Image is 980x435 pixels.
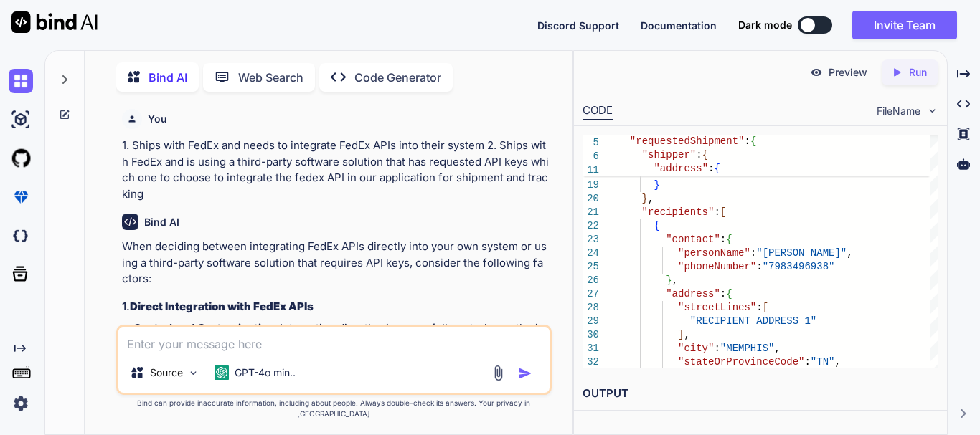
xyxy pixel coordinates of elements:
[583,163,599,177] span: 11
[720,343,775,354] span: "MEMPHIS"
[654,220,659,231] span: {
[720,288,726,300] span: :
[583,342,599,355] div: 31
[235,365,296,380] p: GPT-4o min..
[847,247,852,259] span: ,
[666,234,720,245] span: "contact"
[909,65,927,80] p: Run
[583,301,599,315] div: 28
[642,149,697,161] span: "shipper"
[490,365,507,381] img: attachment
[834,356,840,368] span: ,
[583,178,599,192] div: 19
[672,274,678,286] span: ,
[714,163,720,174] span: {
[678,343,714,354] span: "city"
[877,104,920,118] span: FileName
[726,288,732,300] span: {
[750,135,756,147] span: {
[678,302,756,313] span: "streetLines"
[810,66,823,79] img: preview
[583,233,599,247] div: 23
[774,343,780,354] span: ,
[583,315,599,328] div: 29
[763,261,835,272] span: "7983496938"
[583,355,599,369] div: 32
[648,193,654,204] span: ,
[187,367,199,379] img: Pick Models
[744,135,750,147] span: :
[583,192,599,206] div: 20
[583,247,599,260] div: 24
[714,206,720,218] span: :
[654,179,659,191] span: }
[714,343,720,354] span: :
[9,185,33,209] img: premium
[574,377,947,411] h2: OUTPUT
[642,193,648,204] span: }
[518,366,532,381] img: icon
[9,391,33,416] img: settings
[696,149,702,161] span: :
[678,329,684,340] span: ]
[726,234,732,245] span: {
[678,356,804,368] span: "stateOrProvinceCode"
[537,19,619,32] span: Discord Support
[238,69,303,86] p: Web Search
[130,300,314,313] strong: Direct Integration with FedEx APIs
[756,261,762,272] span: :
[133,320,549,369] li: : Integrating directly gives you full control over the implementation, allowing you to customize ...
[720,234,726,245] span: :
[756,247,847,259] span: "[PERSON_NAME]"
[829,65,867,80] p: Preview
[811,356,835,368] span: "TN"
[708,163,714,174] span: :
[750,247,756,259] span: :
[9,69,33,93] img: chat
[9,107,33,132] img: ai-studio
[763,302,768,313] span: [
[122,239,549,287] p: When deciding between integrating FedEx APIs directly into your own system or using a third-party...
[738,18,792,32] span: Dark mode
[690,315,816,327] span: "RECIPIENT ADDRESS 1"
[654,163,708,174] span: "address"
[666,288,720,300] span: "address"
[684,329,689,340] span: ,
[9,146,33,171] img: githubLight
[215,365,229,380] img: GPT-4o mini
[630,135,745,147] span: "requestedShipment"
[583,328,599,342] div: 30
[750,166,775,177] span: "US"
[720,206,726,218] span: [
[354,69,441,86] p: Code Generator
[583,206,599,219] div: 21
[666,274,672,286] span: }
[122,138,549,202] p: 1. Ships with FedEx and needs to integrate FedEx APIs into their system 2. Ships with FedEx and i...
[583,260,599,274] div: 25
[583,102,613,120] div: CODE
[583,287,599,301] div: 27
[926,105,938,117] img: chevron down
[666,166,744,177] span: "countryCode"
[583,136,599,150] span: 5
[133,321,274,335] strong: Control and Customization
[641,18,717,33] button: Documentation
[144,215,179,229] h6: Bind AI
[744,166,750,177] span: :
[150,365,183,380] p: Source
[702,149,708,161] span: {
[678,261,756,272] span: "phoneNumber"
[122,299,549,315] h3: 1.
[583,219,599,233] div: 22
[149,69,187,86] p: Bind AI
[148,112,167,126] h6: You
[756,302,762,313] span: :
[11,11,98,33] img: Bind AI
[583,274,599,287] div: 26
[852,11,957,39] button: Invite Team
[678,247,750,259] span: "personName"
[116,398,552,419] p: Bind can provide inaccurate information, including about people. Always double-check its answers....
[583,150,599,163] span: 6
[537,18,619,33] button: Discord Support
[9,224,33,248] img: darkCloudIdeIcon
